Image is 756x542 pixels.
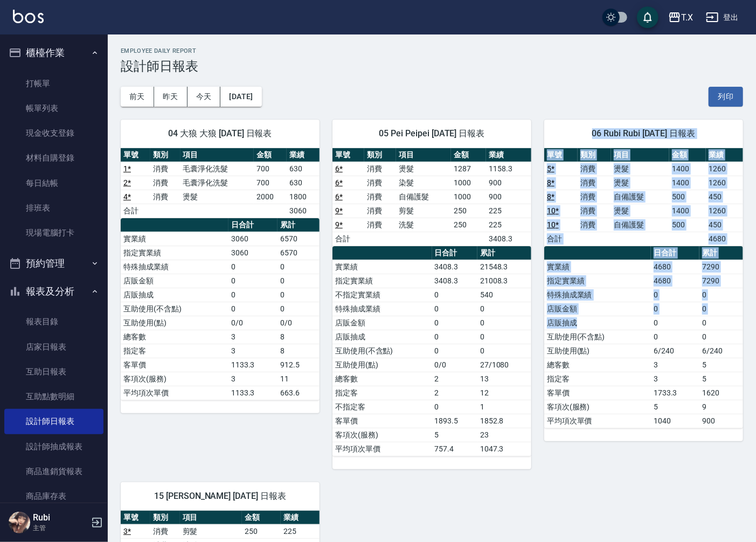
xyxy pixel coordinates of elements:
td: 9 [699,400,743,414]
img: Person [9,512,30,533]
td: 消費 [578,190,611,204]
td: 250 [451,204,486,218]
td: 1047.3 [477,442,531,456]
td: 8 [278,344,320,358]
td: 互助使用(不含點) [332,344,432,358]
td: 0 [228,288,278,302]
td: 1400 [669,162,706,176]
td: 0 [432,400,477,414]
td: 自備護髮 [611,190,669,204]
td: 0 [278,274,320,288]
td: 0/0 [278,316,320,330]
td: 消費 [150,162,180,176]
th: 類別 [364,148,396,162]
td: 21008.3 [477,274,531,288]
td: 店販抽成 [121,288,228,302]
a: 每日結帳 [4,171,103,196]
td: 毛囊淨化洗髮 [181,176,254,190]
button: 登出 [702,8,743,27]
table: a dense table [544,148,743,246]
td: 燙髮 [611,162,669,176]
td: 0 [432,288,477,302]
td: 0 [278,302,320,316]
td: 自備護髮 [396,190,451,204]
td: 630 [287,176,320,190]
td: 燙髮 [611,176,669,190]
td: 700 [254,176,287,190]
td: 1400 [669,204,706,218]
td: 特殊抽成業績 [121,260,228,274]
td: 0 [651,288,699,302]
table: a dense table [332,148,531,246]
td: 指定實業績 [332,274,432,288]
td: 1400 [669,176,706,190]
td: 店販抽成 [332,330,432,344]
td: 互助使用(點) [544,344,651,358]
th: 日合計 [228,218,278,232]
td: 店販金額 [121,274,228,288]
td: 總客數 [121,330,228,344]
button: 今天 [188,87,221,107]
td: 1620 [699,386,743,400]
td: 合計 [121,204,150,218]
td: 900 [486,176,531,190]
table: a dense table [121,218,320,400]
p: 主管 [33,523,88,533]
a: 材料自購登錄 [4,145,103,170]
button: 報表及分析 [4,277,103,305]
td: 4680 [706,232,743,246]
td: 互助使用(不含點) [544,330,651,344]
td: 1000 [451,190,486,204]
td: 5 [699,358,743,372]
th: 累計 [699,246,743,260]
th: 項目 [611,148,669,162]
td: 912.5 [278,358,320,372]
td: 毛囊淨化洗髮 [181,162,254,176]
td: 6/240 [651,344,699,358]
td: 3 [228,330,278,344]
span: 05 Pei Peipei [DATE] 日報表 [345,128,518,139]
td: 0 [699,330,743,344]
td: 11 [278,372,320,386]
td: 3 [228,344,278,358]
table: a dense table [544,246,743,428]
td: 自備護髮 [611,218,669,232]
button: 櫃檯作業 [4,39,103,67]
span: 06 Rubi Rubi [DATE] 日報表 [557,128,730,139]
a: 帳單列表 [4,96,103,121]
th: 日合計 [651,246,699,260]
td: 663.6 [278,386,320,400]
td: 4680 [651,260,699,274]
td: 實業績 [332,260,432,274]
td: 1733.3 [651,386,699,400]
td: 500 [669,218,706,232]
td: 客單價 [332,414,432,428]
td: 3408.3 [432,274,477,288]
button: 預約管理 [4,249,103,277]
td: 店販金額 [544,302,651,316]
th: 類別 [150,511,180,525]
td: 250 [242,524,281,538]
td: 0 [228,274,278,288]
td: 21548.3 [477,260,531,274]
td: 5 [651,400,699,414]
th: 項目 [180,511,242,525]
td: 特殊抽成業績 [332,302,432,316]
td: 0 [278,260,320,274]
th: 業績 [706,148,743,162]
td: 12 [477,386,531,400]
th: 累計 [477,246,531,260]
td: 1133.3 [228,358,278,372]
td: 0/0 [228,316,278,330]
td: 700 [254,162,287,176]
td: 3060 [228,232,278,246]
td: 4680 [651,274,699,288]
td: 3 [651,372,699,386]
table: a dense table [121,148,320,218]
td: 0 [651,330,699,344]
td: 0 [651,302,699,316]
td: 2 [432,386,477,400]
th: 項目 [396,148,451,162]
td: 0 [432,330,477,344]
a: 商品進銷貨報表 [4,459,103,484]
